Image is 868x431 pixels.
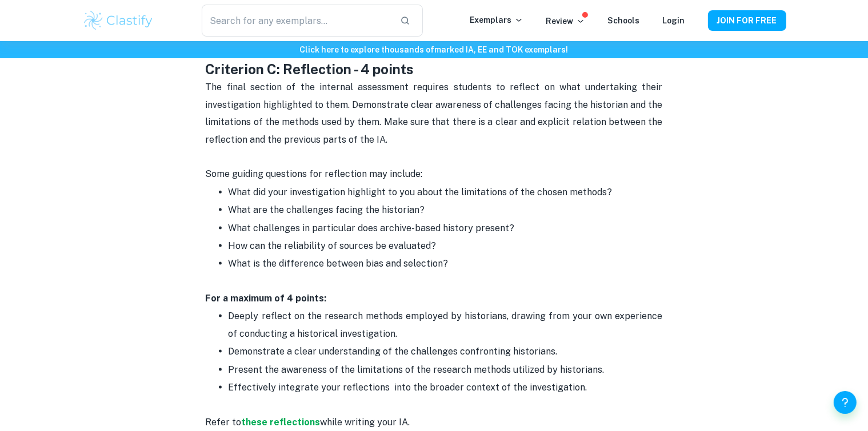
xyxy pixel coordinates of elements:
[608,16,640,25] a: Schools
[229,364,605,375] span: Present the awareness of the limitations of the research methods utilized by historians.
[2,43,866,56] h6: Click here to explore thousands of marked IA, EE and TOK exemplars !
[229,382,587,393] span: Effectively integrate your reflections into the broader context of the investigation.
[663,16,685,25] a: Login
[229,223,515,233] span: What challenges in particular does archive-based history present?
[206,293,327,304] strong: For a maximum of 4 points:
[470,14,523,26] p: Exemplars
[206,61,414,77] strong: Criterion C: Reflection - 4 points
[546,15,585,27] p: Review
[229,258,449,269] span: What is the difference between bias and selection?
[834,391,857,414] button: Help and Feedback
[229,187,613,198] span: What did your investigation highlight to you about the limitations of the chosen methods?
[242,417,321,428] a: these reflections
[229,204,425,215] span: What are the challenges facing the historian?
[708,10,786,31] button: JOIN FOR FREE
[202,5,390,37] input: Search for any exemplars...
[206,168,423,179] span: Some guiding questions for reflection may include:
[206,82,665,144] span: The final section of the internal assessment requires students to reflect on what undertaking the...
[229,311,665,339] span: Deeply reflect on the research methods employed by historians, drawing from your own experience o...
[229,346,558,357] span: Demonstrate a clear understanding of the challenges confronting historians.
[82,9,155,32] img: Clastify logo
[229,240,437,251] span: How can the reliability of sources be evaluated?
